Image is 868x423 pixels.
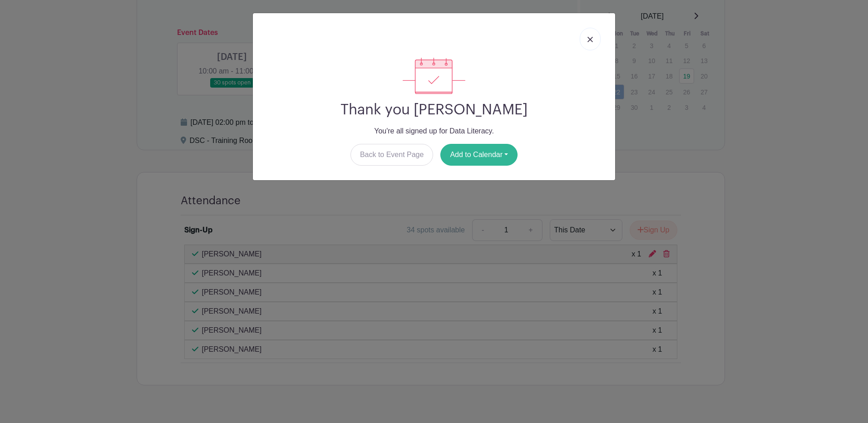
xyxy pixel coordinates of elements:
button: Add to Calendar [440,144,518,166]
h2: Thank you [PERSON_NAME] [260,101,608,118]
img: signup_complete-c468d5dda3e2740ee63a24cb0ba0d3ce5d8a4ecd24259e683200fb1569d990c8.svg [403,58,465,94]
p: You're all signed up for Data Literacy. [260,126,608,137]
a: Back to Event Page [350,144,434,166]
img: close_button-5f87c8562297e5c2d7936805f587ecaba9071eb48480494691a3f1689db116b3.svg [587,37,593,42]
